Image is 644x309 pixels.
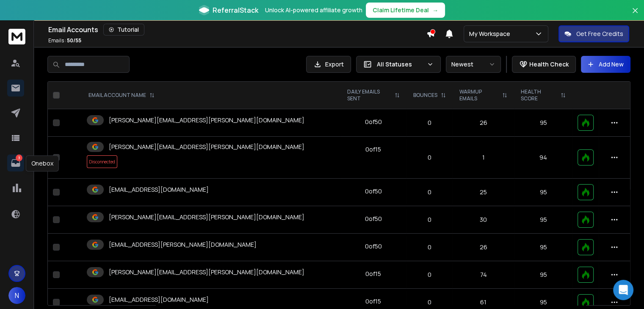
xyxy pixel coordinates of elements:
[412,153,448,162] p: 0
[109,295,209,304] p: [EMAIL_ADDRESS][DOMAIN_NAME]
[453,261,514,289] td: 74
[412,188,448,196] p: 0
[529,60,569,69] p: Health Check
[88,92,155,99] div: EMAIL ACCOUNT NAME
[581,56,630,73] button: Add New
[453,137,514,179] td: 1
[512,56,576,73] button: Health Check
[412,215,448,224] p: 0
[7,154,24,171] a: 3
[213,5,258,15] span: ReferralStack
[109,213,304,221] p: [PERSON_NAME][EMAIL_ADDRESS][PERSON_NAME][DOMAIN_NAME]
[514,109,572,137] td: 95
[103,24,144,36] button: Tutorial
[265,6,362,14] p: Unlock AI-powered affiliate growth
[514,179,572,206] td: 95
[347,88,392,102] p: DAILY EMAILS SENT
[365,215,382,223] div: 0 of 50
[412,243,448,251] p: 0
[306,56,351,73] button: Export
[412,298,448,306] p: 0
[365,242,382,251] div: 0 of 50
[432,6,438,14] span: →
[412,270,448,279] p: 0
[613,280,633,300] div: Open Intercom Messenger
[365,297,381,306] div: 0 of 15
[365,145,381,154] div: 0 of 15
[67,37,81,44] span: 50 / 55
[365,118,382,126] div: 0 of 50
[514,261,572,289] td: 95
[366,3,445,18] button: Claim Lifetime Deal→
[469,30,514,38] p: My Workspace
[412,119,448,127] p: 0
[365,270,381,278] div: 0 of 15
[453,206,514,234] td: 30
[576,30,623,38] p: Get Free Credits
[514,137,572,179] td: 94
[453,109,514,137] td: 26
[109,185,209,194] p: [EMAIL_ADDRESS][DOMAIN_NAME]
[48,37,81,44] p: Emails :
[16,154,22,161] p: 3
[459,88,499,102] p: WARMUP EMAILS
[8,287,25,304] button: N
[453,234,514,261] td: 26
[377,60,423,69] p: All Statuses
[413,92,437,99] p: BOUNCES
[514,234,572,261] td: 95
[109,116,304,124] p: [PERSON_NAME][EMAIL_ADDRESS][PERSON_NAME][DOMAIN_NAME]
[630,5,641,25] button: Close banner
[87,155,117,168] span: Disconnected
[26,155,59,171] div: Onebox
[514,206,572,234] td: 95
[109,268,304,276] p: [PERSON_NAME][EMAIL_ADDRESS][PERSON_NAME][DOMAIN_NAME]
[521,88,557,102] p: HEALTH SCORE
[48,24,426,36] div: Email Accounts
[109,240,257,249] p: [EMAIL_ADDRESS][PERSON_NAME][DOMAIN_NAME]
[453,179,514,206] td: 25
[446,56,501,73] button: Newest
[109,143,304,151] p: [PERSON_NAME][EMAIL_ADDRESS][PERSON_NAME][DOMAIN_NAME]
[365,187,382,196] div: 0 of 50
[558,25,629,42] button: Get Free Credits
